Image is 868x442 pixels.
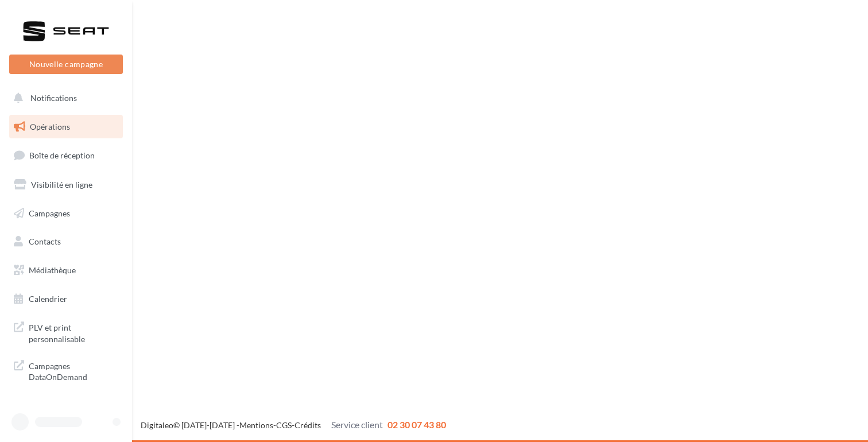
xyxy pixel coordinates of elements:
button: Notifications [7,86,121,110]
span: Service client [331,419,383,430]
span: © [DATE]-[DATE] - - - [141,420,446,430]
span: Campagnes DataOnDemand [29,358,118,383]
span: PLV et print personnalisable [29,320,118,344]
a: Calendrier [7,287,125,311]
span: Opérations [30,122,70,131]
span: Calendrier [29,294,67,304]
a: Opérations [7,115,125,139]
a: CGS [276,420,292,430]
span: Campagnes [29,208,70,218]
a: Mentions [239,420,273,430]
a: Médiathèque [7,258,125,282]
span: Contacts [29,236,61,246]
span: Visibilité en ligne [31,180,92,189]
a: Campagnes DataOnDemand [7,354,125,387]
span: 02 30 07 43 80 [387,419,446,430]
a: Crédits [294,420,321,430]
a: PLV et print personnalisable [7,315,125,349]
button: Nouvelle campagne [9,55,123,74]
a: Digitaleo [141,420,173,430]
a: Contacts [7,230,125,254]
a: Visibilité en ligne [7,173,125,197]
span: Notifications [30,93,77,103]
a: Campagnes [7,201,125,226]
span: Boîte de réception [29,150,95,160]
a: Boîte de réception [7,143,125,168]
span: Médiathèque [29,265,76,275]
